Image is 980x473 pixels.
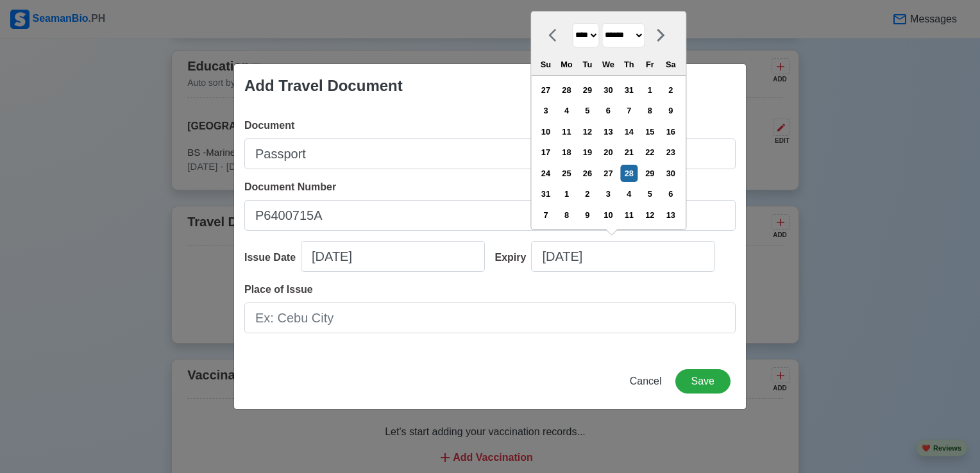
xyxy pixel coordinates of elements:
div: Choose Monday, September 1st, 2025 [558,185,575,203]
div: Choose Tuesday, August 26th, 2025 [579,165,596,182]
div: Choose Tuesday, September 9th, 2025 [579,206,596,224]
div: Su [537,56,554,73]
div: Choose Sunday, August 31st, 2025 [537,185,554,203]
div: Choose Friday, August 29th, 2025 [641,165,659,182]
div: Choose Monday, August 4th, 2025 [558,102,575,119]
div: Choose Friday, September 5th, 2025 [641,185,659,203]
div: Choose Wednesday, September 10th, 2025 [600,206,617,224]
div: Tu [579,56,596,73]
div: Choose Tuesday, August 12th, 2025 [579,123,596,140]
div: Choose Friday, September 12th, 2025 [641,206,659,224]
div: Choose Thursday, July 31st, 2025 [620,81,638,99]
div: Choose Thursday, September 11th, 2025 [620,206,638,224]
div: Choose Tuesday, August 5th, 2025 [579,102,596,119]
div: Choose Saturday, August 2nd, 2025 [662,81,679,99]
span: Place of Issue [244,284,313,295]
div: Choose Sunday, August 17th, 2025 [537,144,554,161]
div: month 2025-08 [535,79,681,225]
div: Choose Wednesday, September 3rd, 2025 [600,185,617,203]
div: Choose Tuesday, July 29th, 2025 [579,81,596,99]
div: Choose Thursday, September 4th, 2025 [620,185,638,203]
div: Choose Thursday, August 21st, 2025 [620,144,638,161]
div: Choose Saturday, August 23rd, 2025 [662,144,679,161]
button: Save [675,369,731,394]
div: Choose Saturday, August 9th, 2025 [662,102,679,119]
div: Choose Wednesday, August 13th, 2025 [600,123,617,140]
input: Ex: Cebu City [244,303,736,333]
div: Choose Wednesday, August 20th, 2025 [600,144,617,161]
div: Choose Monday, August 11th, 2025 [558,123,575,140]
div: Choose Monday, September 8th, 2025 [558,206,575,224]
div: Choose Monday, August 25th, 2025 [558,165,575,182]
div: Choose Monday, August 18th, 2025 [558,144,575,161]
div: Choose Thursday, August 14th, 2025 [620,123,638,140]
span: Document Number [244,181,336,192]
div: Expiry [495,250,532,265]
div: Choose Wednesday, July 30th, 2025 [600,81,617,99]
input: Ex: Passport [244,138,736,169]
div: Choose Thursday, August 28th, 2025 [620,165,638,182]
div: Th [620,56,638,73]
div: Choose Saturday, September 6th, 2025 [662,185,679,203]
span: Cancel [630,376,662,386]
div: Choose Thursday, August 7th, 2025 [620,102,638,119]
div: Choose Saturday, September 13th, 2025 [662,206,679,224]
div: Choose Tuesday, August 19th, 2025 [579,144,596,161]
input: Ex: P12345678B [244,200,736,231]
span: Document [244,120,294,131]
div: Choose Saturday, August 16th, 2025 [662,123,679,140]
div: Choose Friday, August 1st, 2025 [641,81,659,99]
div: We [600,56,617,73]
div: Choose Sunday, August 10th, 2025 [537,123,554,140]
div: Choose Sunday, July 27th, 2025 [537,81,554,99]
div: Choose Friday, August 22nd, 2025 [641,144,659,161]
div: Add Travel Document [244,74,403,97]
div: Choose Monday, July 28th, 2025 [558,81,575,99]
div: Issue Date [244,250,301,265]
div: Choose Tuesday, September 2nd, 2025 [579,185,596,203]
div: Mo [558,56,575,73]
div: Choose Friday, August 8th, 2025 [641,102,659,119]
div: Choose Wednesday, August 27th, 2025 [600,165,617,182]
div: Choose Sunday, August 3rd, 2025 [537,102,554,119]
div: Sa [662,56,679,73]
div: Choose Wednesday, August 6th, 2025 [600,102,617,119]
div: Choose Saturday, August 30th, 2025 [662,165,679,182]
div: Choose Sunday, August 24th, 2025 [537,165,554,182]
div: Choose Sunday, September 7th, 2025 [537,206,554,224]
button: Cancel [621,369,670,394]
div: Choose Friday, August 15th, 2025 [641,123,659,140]
div: Fr [641,56,659,73]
